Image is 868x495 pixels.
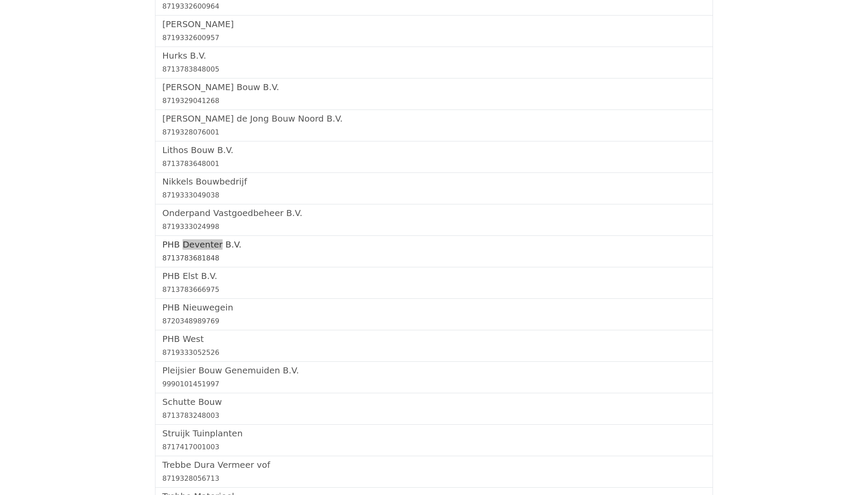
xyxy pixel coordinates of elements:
h5: PHB Elst B.V. [162,271,706,281]
div: 8713783648001 [162,159,706,169]
h5: Hurks B.V. [162,50,706,61]
a: PHB West8719333052526 [162,334,706,358]
a: Hurks B.V.8713783848005 [162,50,706,75]
h5: Schutte Bouw [162,397,706,407]
div: 8719328056713 [162,473,706,484]
div: 8717417001003 [162,442,706,452]
div: 8719333052526 [162,348,706,358]
a: PHB Nieuwegein8720348989769 [162,302,706,326]
h5: Trebbe Dura Vermeer vof [162,460,706,470]
div: 8713783248003 [162,410,706,421]
div: 8713783848005 [162,64,706,75]
div: 9990101451997 [162,379,706,389]
a: [PERSON_NAME] de Jong Bouw Noord B.V.8719328076001 [162,113,706,138]
div: 8719332600964 [162,1,706,12]
a: Struijk Tuinplanten8717417001003 [162,428,706,452]
a: Lithos Bouw B.V.8713783648001 [162,145,706,169]
div: 8713783681848 [162,253,706,263]
div: 8713783666975 [162,285,706,295]
a: Schutte Bouw8713783248003 [162,397,706,421]
h5: PHB Deventer B.V. [162,239,706,250]
a: Pleijsier Bouw Genemuiden B.V.9990101451997 [162,365,706,389]
h5: PHB Nieuwegein [162,302,706,313]
h5: Nikkels Bouwbedrijf [162,176,706,187]
a: [PERSON_NAME] Bouw B.V.8719329041268 [162,82,706,106]
a: PHB Deventer B.V.8713783681848 [162,239,706,263]
h5: [PERSON_NAME] [162,19,706,29]
h5: PHB West [162,334,706,344]
h5: [PERSON_NAME] de Jong Bouw Noord B.V. [162,113,706,124]
div: 8719333024998 [162,222,706,232]
h5: Lithos Bouw B.V. [162,145,706,155]
h5: Onderpand Vastgoedbeheer B.V. [162,208,706,218]
a: Onderpand Vastgoedbeheer B.V.8719333024998 [162,208,706,232]
div: 8719328076001 [162,127,706,138]
div: 8719333049038 [162,190,706,201]
div: 8719329041268 [162,96,706,106]
h5: [PERSON_NAME] Bouw B.V. [162,82,706,92]
a: Trebbe Dura Vermeer vof8719328056713 [162,460,706,484]
div: 8719332600957 [162,33,706,43]
a: PHB Elst B.V.8713783666975 [162,271,706,295]
h5: Struijk Tuinplanten [162,428,706,439]
a: [PERSON_NAME]8719332600957 [162,19,706,43]
div: 8720348989769 [162,316,706,326]
a: Nikkels Bouwbedrijf8719333049038 [162,176,706,201]
h5: Pleijsier Bouw Genemuiden B.V. [162,365,706,376]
